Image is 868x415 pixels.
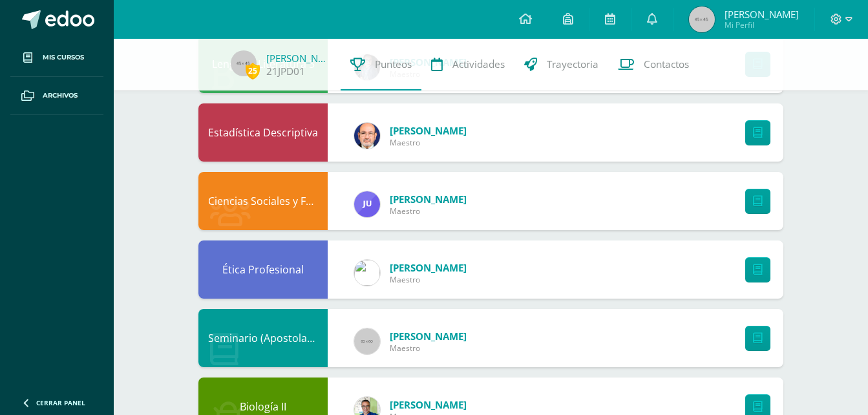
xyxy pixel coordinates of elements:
[43,52,84,63] span: Mis cursos
[644,58,689,71] span: Contactos
[266,52,331,65] a: [PERSON_NAME]
[547,58,598,71] span: Trayectoria
[198,172,328,230] div: Ciencias Sociales y Formación Ciudadana 5
[390,274,467,285] span: Maestro
[452,58,505,71] span: Actividades
[36,398,85,407] span: Cerrar panel
[354,328,380,354] img: 60x60
[390,398,467,411] span: [PERSON_NAME]
[608,39,699,90] a: Contactos
[390,193,467,206] span: [PERSON_NAME]
[198,309,328,367] div: Seminario (Apostolado Juvenil Salesiano -AJS)
[231,50,257,76] img: 45x45
[390,343,467,354] span: Maestro
[341,39,421,90] a: Punteos
[390,330,467,343] span: [PERSON_NAME]
[354,123,380,149] img: 6b7a2a75a6c7e6282b1a1fdce061224c.png
[266,65,305,78] a: 21JPD01
[375,58,412,71] span: Punteos
[10,77,103,115] a: Archivos
[354,260,380,286] img: 6dfd641176813817be49ede9ad67d1c4.png
[390,124,467,137] span: [PERSON_NAME]
[246,63,260,79] span: 25
[43,90,78,101] span: Archivos
[10,39,103,77] a: Mis cursos
[198,103,328,162] div: Estadística Descriptiva
[725,8,799,21] span: [PERSON_NAME]
[514,39,608,90] a: Trayectoria
[421,39,514,90] a: Actividades
[354,191,380,217] img: 0261123e46d54018888246571527a9cf.png
[390,206,467,217] span: Maestro
[689,6,715,32] img: 45x45
[390,137,467,148] span: Maestro
[198,240,328,299] div: Ética Profesional
[390,261,467,274] span: [PERSON_NAME]
[725,19,799,30] span: Mi Perfil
